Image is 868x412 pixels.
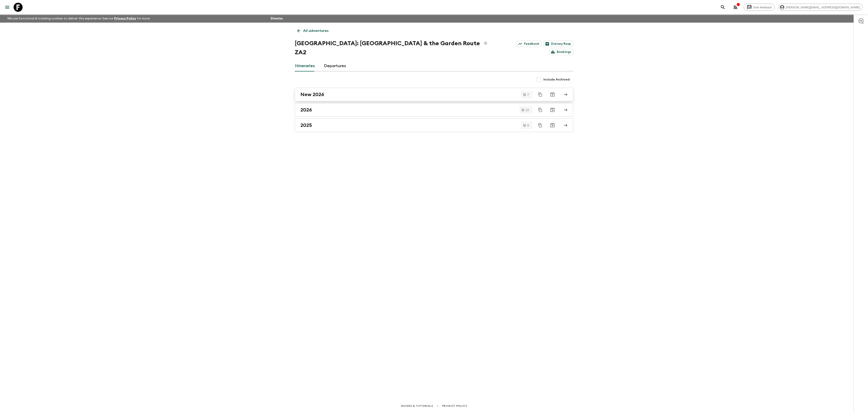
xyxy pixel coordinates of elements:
[295,61,315,71] a: Itineraries
[751,6,774,9] span: Give feedback
[303,28,328,33] p: All adventures
[536,106,544,114] button: Duplicate
[548,121,557,130] button: Archive
[5,14,152,23] p: We use functional & tracking cookies to deliver this experience. See our for more.
[295,26,331,35] a: All adventures
[114,17,136,20] a: Privacy Policy
[548,105,557,114] button: Archive
[3,3,12,12] button: menu
[300,92,324,97] h2: New 2026
[536,121,544,129] button: Duplicate
[525,93,532,96] span: 7
[300,122,312,128] h2: 2025
[549,49,573,55] a: Bookings
[718,3,727,12] button: search adventures
[543,41,573,47] a: Dietary Reqs
[269,15,284,22] button: Dismiss
[516,41,542,47] a: Feedback
[442,403,467,408] a: Privacy Policy
[536,90,544,99] button: Duplicate
[295,118,573,132] a: 2025
[548,90,557,99] button: Archive
[295,88,573,101] a: New 2026
[295,103,573,117] a: 2026
[401,403,433,408] a: Guides & Tutorials
[295,39,491,57] h1: [GEOGRAPHIC_DATA]: [GEOGRAPHIC_DATA] & the Garden Route ZA2
[300,107,312,113] h2: 2026
[324,61,346,71] a: Departures
[523,109,532,111] span: 12
[744,4,775,11] a: Give feedback
[783,6,862,9] span: [PERSON_NAME][EMAIL_ADDRESS][DOMAIN_NAME]
[525,124,532,127] span: 6
[778,4,863,11] div: [PERSON_NAME][EMAIL_ADDRESS][DOMAIN_NAME]
[543,77,570,82] span: Include Archived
